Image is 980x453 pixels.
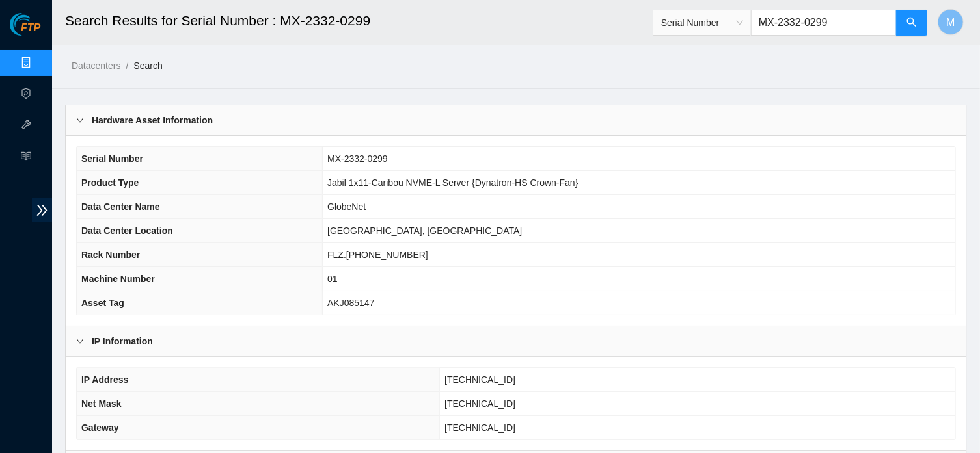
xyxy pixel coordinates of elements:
span: Asset Tag [81,298,124,308]
b: Hardware Asset Information [92,113,213,127]
span: Gateway [81,422,119,433]
span: / [126,60,128,71]
span: FLZ.[PHONE_NUMBER] [327,250,428,260]
span: search [906,17,917,29]
span: IP Address [81,374,128,385]
span: M [946,14,955,31]
span: MX-2332-0299 [327,153,388,164]
img: Akamai Technologies [10,13,66,36]
span: Machine Number [81,274,155,284]
span: read [21,145,31,171]
button: search [896,10,927,36]
span: Net Mask [81,398,121,409]
a: Akamai TechnologiesFTP [10,23,40,40]
span: Rack Number [81,250,140,260]
span: 01 [327,274,338,284]
span: right [76,116,84,124]
b: IP Information [92,334,153,348]
span: Data Center Name [81,201,160,212]
span: [TECHNICAL_ID] [444,422,515,433]
div: IP Information [66,326,966,356]
span: GlobeNet [327,201,366,212]
input: Enter text here... [751,10,897,36]
span: double-right [32,198,52,222]
span: Product Type [81,177,139,188]
div: Hardware Asset Information [66,105,966,135]
span: Jabil 1x11-Caribou NVME-L Server {Dynatron-HS Crown-Fan} [327,177,578,188]
span: [GEOGRAPHIC_DATA], [GEOGRAPHIC_DATA] [327,226,522,236]
button: M [938,9,964,35]
span: [TECHNICAL_ID] [444,374,515,385]
span: Serial Number [661,13,743,32]
span: Data Center Location [81,226,173,236]
span: [TECHNICAL_ID] [444,398,515,409]
span: AKJ085147 [327,298,374,308]
span: right [76,337,84,345]
a: Datacenters [72,60,120,71]
a: Search [133,60,162,71]
span: Serial Number [81,153,143,164]
span: FTP [21,22,40,34]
